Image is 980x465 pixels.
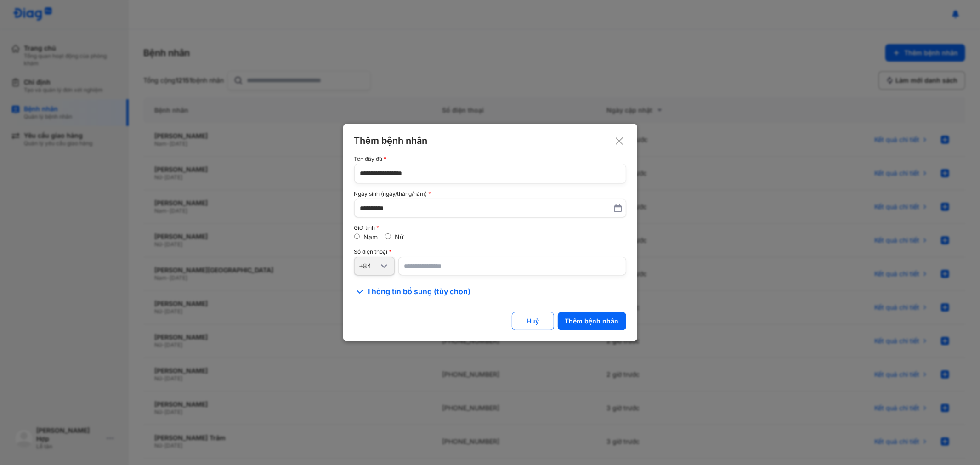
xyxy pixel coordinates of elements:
[367,286,471,297] span: Thông tin bổ sung (tùy chọn)
[565,317,619,325] div: Thêm bệnh nhân
[354,191,626,197] div: Ngày sinh (ngày/tháng/năm)
[354,249,626,255] div: Số điện thoại
[354,135,626,147] div: Thêm bệnh nhân
[512,312,554,330] button: Huỷ
[558,312,626,330] button: Thêm bệnh nhân
[363,233,378,241] label: Nam
[354,225,626,231] div: Giới tính
[395,233,404,241] label: Nữ
[354,156,626,162] div: Tên đầy đủ
[359,262,379,270] div: +84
